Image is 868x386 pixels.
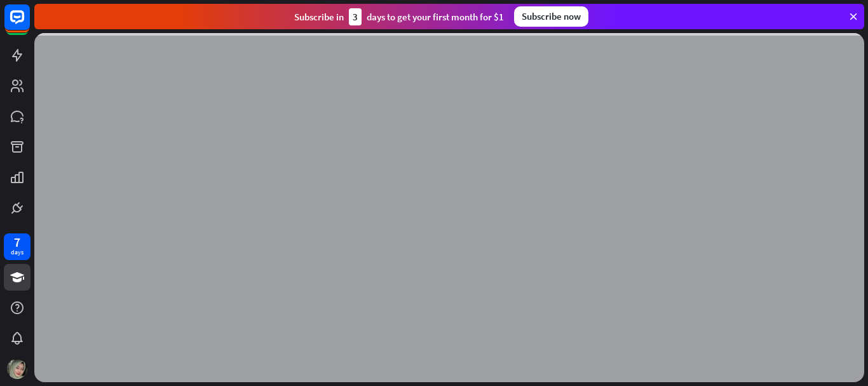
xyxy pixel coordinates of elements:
div: days [11,248,24,257]
div: 7 [14,237,20,248]
div: Subscribe now [514,6,588,27]
div: 3 [349,8,362,25]
div: Subscribe in days to get your first month for $1 [294,8,504,25]
a: 7 days [4,233,31,260]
